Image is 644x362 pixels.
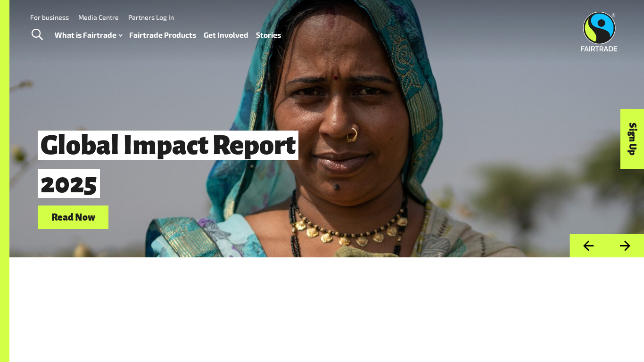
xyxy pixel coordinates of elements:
button: Previous [570,234,607,258]
a: What is Fairtrade [55,28,122,42]
a: Read Now [38,206,108,230]
a: For business [30,13,69,21]
button: Next [607,234,644,258]
img: Fairtrade Australia New Zealand logo [581,12,618,51]
span: Global Impact Report 2025 [38,131,298,198]
a: Fairtrade Products [129,28,196,42]
a: Toggle Search [25,23,49,47]
a: Stories [256,28,281,42]
a: Media Centre [78,13,119,21]
a: Get Involved [204,28,248,42]
a: Partners Log In [128,13,174,21]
